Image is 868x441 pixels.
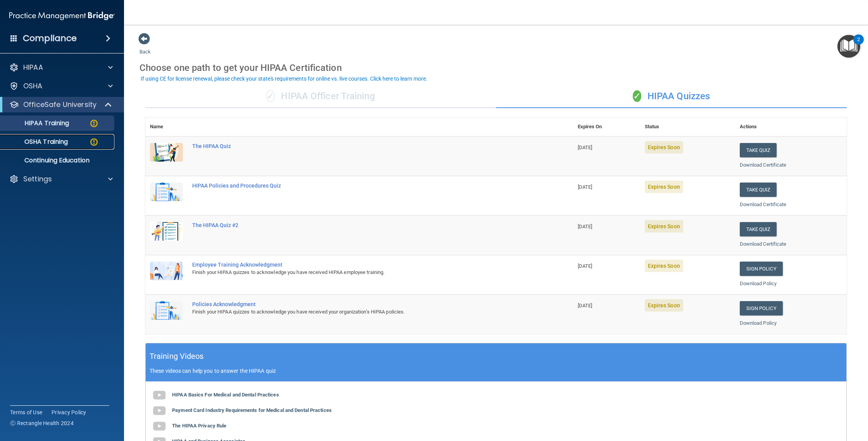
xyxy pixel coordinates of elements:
div: Employee Training Acknowledgment [192,262,534,268]
span: Ⓒ Rectangle Health 2024 [10,419,74,427]
span: Expires Soon [645,260,683,272]
span: [DATE] [578,263,592,269]
h5: Training Videos [150,350,204,363]
button: Open Resource Center, 2 new notifications [837,35,860,58]
button: If using CE for license renewal, please check your state's requirements for online vs. live cours... [139,75,429,83]
div: If using CE for license renewal, please check your state's requirements for online vs. live cours... [141,76,427,81]
b: Payment Card Industry Requirements for Medical and Dental Practices [172,407,332,413]
span: ✓ [633,90,641,102]
img: gray_youtube_icon.38fcd6cc.png [152,419,167,434]
span: [DATE] [578,224,592,229]
div: Choose one path to get your HIPAA Certification [139,57,852,79]
p: Continuing Education [5,157,111,164]
div: The HIPAA Quiz [192,143,534,149]
div: Finish your HIPAA quizzes to acknowledge you have received HIPAA employee training. [192,268,534,277]
span: Expires Soon [645,299,683,312]
a: OfficeSafe University [9,100,112,109]
div: The HIPAA Quiz #2 [192,222,534,228]
button: Take Quiz [740,222,777,236]
img: warning-circle.0cc9ac19.png [89,137,99,147]
a: OSHA [9,81,113,91]
span: Expires Soon [645,181,683,193]
img: gray_youtube_icon.38fcd6cc.png [152,403,167,419]
div: 2 [857,40,860,50]
th: Name [145,117,188,136]
a: Terms of Use [10,408,42,416]
button: Take Quiz [740,143,777,157]
div: Finish your HIPAA quizzes to acknowledge you have received your organization’s HIPAA policies. [192,307,534,317]
button: Take Quiz [740,183,777,197]
a: Download Policy [740,320,777,326]
div: Policies Acknowledgment [192,301,534,307]
span: ✓ [266,90,275,102]
span: Expires Soon [645,141,683,153]
p: These videos can help you to answer the HIPAA quiz [150,368,842,374]
span: [DATE] [578,303,592,308]
span: Expires Soon [645,220,683,233]
th: Status [640,117,735,136]
div: HIPAA Officer Training [145,85,496,108]
a: Download Policy [740,281,777,286]
span: [DATE] [578,145,592,150]
th: Actions [735,117,847,136]
img: gray_youtube_icon.38fcd6cc.png [152,388,167,403]
a: Back [139,40,151,55]
img: PMB logo [9,8,115,24]
iframe: Drift Widget Chat Controller [734,386,859,417]
a: Download Certificate [740,162,787,168]
a: Settings [9,174,113,184]
p: OSHA Training [5,138,68,146]
p: OSHA [23,81,43,91]
img: warning-circle.0cc9ac19.png [89,119,99,128]
a: Sign Policy [740,262,783,276]
p: HIPAA Training [5,119,69,127]
p: OfficeSafe University [23,100,96,109]
a: HIPAA [9,63,113,72]
p: HIPAA [23,63,43,72]
span: [DATE] [578,184,592,190]
p: Settings [23,174,52,184]
div: HIPAA Quizzes [496,85,847,108]
a: Privacy Policy [52,408,86,416]
a: Download Certificate [740,241,787,247]
a: Download Certificate [740,202,787,207]
a: Sign Policy [740,301,783,315]
h4: Compliance [23,33,77,44]
b: HIPAA Basics For Medical and Dental Practices [172,392,279,398]
th: Expires On [573,117,640,136]
div: HIPAA Policies and Procedures Quiz [192,183,534,189]
b: The HIPAA Privacy Rule [172,423,226,429]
